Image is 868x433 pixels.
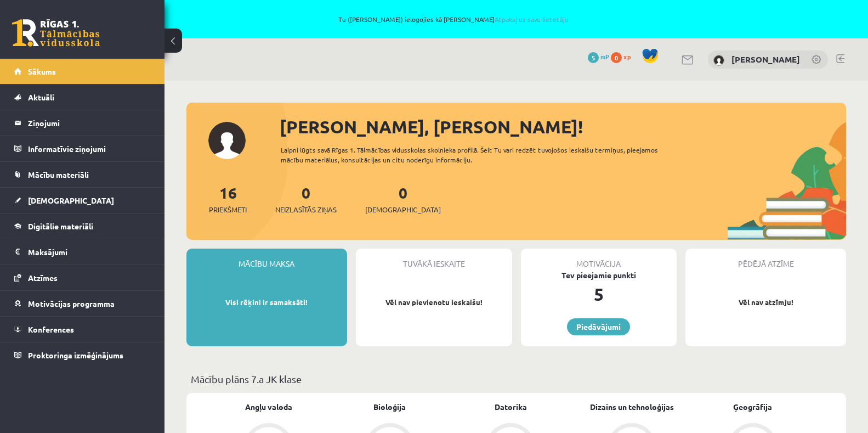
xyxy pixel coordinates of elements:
[588,52,599,63] span: 5
[495,401,527,413] a: Datorika
[14,213,151,239] a: Digitālie materiāli
[28,350,123,360] span: Proktoringa izmēģinājums
[14,110,151,136] a: Ziņojumi
[590,401,674,413] a: Dizains un tehnoloģijas
[275,183,337,215] a: 0Neizlasītās ziņas
[209,204,247,215] span: Priekšmeti
[12,19,100,47] a: Rīgas 1. Tālmācības vidusskola
[14,188,151,213] a: [DEMOGRAPHIC_DATA]
[14,291,151,316] a: Motivācijas programma
[28,170,89,179] span: Mācību materiāli
[361,297,507,308] p: Vēl nav pievienotu ieskaišu!
[14,342,151,368] a: Proktoringa izmēģinājums
[28,136,151,161] legend: Informatīvie ziņojumi
[691,297,841,308] p: Vēl nav atzīmju!
[365,204,441,215] span: [DEMOGRAPHIC_DATA]
[28,195,114,205] span: [DEMOGRAPHIC_DATA]
[28,324,74,334] span: Konferences
[126,16,781,23] span: Tu ([PERSON_NAME]) ielogojies kā [PERSON_NAME]
[28,299,115,308] span: Motivācijas programma
[14,239,151,265] a: Maksājumi
[611,52,636,61] a: 0 xp
[713,55,724,66] img: Anna Enija Kozlinska
[623,52,631,61] span: xp
[281,145,677,165] div: Laipni lūgts savā Rīgas 1. Tālmācības vidusskolas skolnieka profilā. Šeit Tu vari redzēt tuvojošo...
[186,249,347,269] div: Mācību maksa
[275,204,337,215] span: Neizlasītās ziņas
[280,114,846,140] div: [PERSON_NAME], [PERSON_NAME]!
[28,221,93,231] span: Digitālie materiāli
[192,297,342,308] p: Visi rēķini ir samaksāti!
[521,269,677,281] div: Tev pieejamie punkti
[356,249,512,269] div: Tuvākā ieskaite
[521,249,677,269] div: Motivācija
[245,401,292,413] a: Angļu valoda
[28,92,54,102] span: Aktuāli
[28,239,151,265] legend: Maksājumi
[733,401,772,413] a: Ģeogrāfija
[14,136,151,161] a: Informatīvie ziņojumi
[14,265,151,290] a: Atzīmes
[365,183,441,215] a: 0[DEMOGRAPHIC_DATA]
[209,183,247,215] a: 16Priekšmeti
[588,52,609,61] a: 5 mP
[14,162,151,187] a: Mācību materiāli
[731,54,800,65] a: [PERSON_NAME]
[373,401,406,413] a: Bioloģija
[521,281,677,307] div: 5
[14,59,151,84] a: Sākums
[685,249,846,269] div: Pēdējā atzīme
[567,318,630,335] a: Piedāvājumi
[14,317,151,342] a: Konferences
[600,52,609,61] span: mP
[28,273,58,283] span: Atzīmes
[28,110,151,136] legend: Ziņojumi
[191,372,842,386] p: Mācību plāns 7.a JK klase
[611,52,622,63] span: 0
[495,15,569,24] a: Atpakaļ uz savu lietotāju
[28,66,56,76] span: Sākums
[14,85,151,110] a: Aktuāli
